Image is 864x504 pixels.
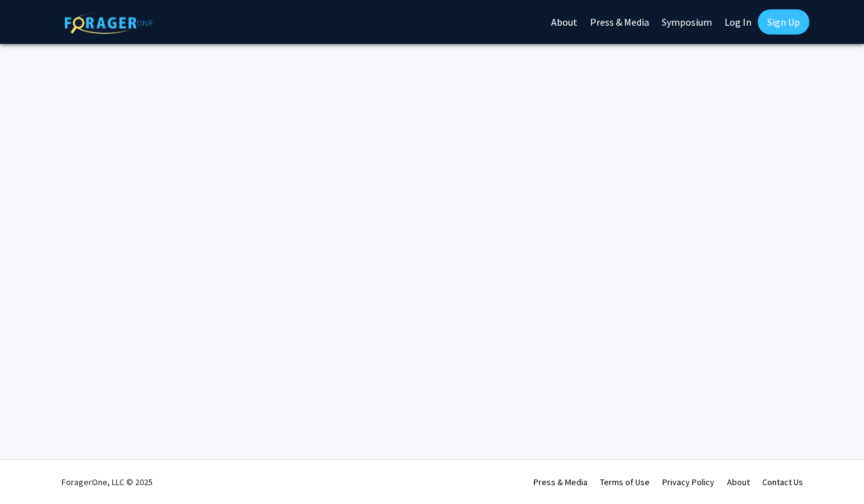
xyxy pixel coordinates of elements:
img: ForagerOne Logo [65,12,153,34]
a: Terms of Use [600,476,650,488]
div: ForagerOne, LLC © 2025 [62,460,153,504]
a: About [727,476,750,488]
a: Privacy Policy [662,476,714,488]
a: Contact Us [762,476,803,488]
a: Sign Up [758,9,809,35]
a: Press & Media [533,476,588,488]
